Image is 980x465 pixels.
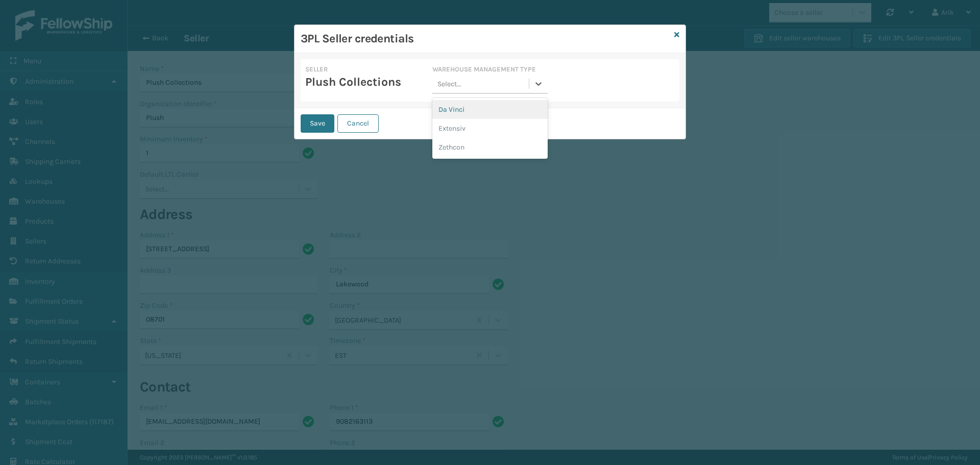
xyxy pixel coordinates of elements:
div: Select... [437,79,461,89]
label: Warehouse Management Type [432,65,536,73]
h3: 3PL Seller credentials [301,31,670,46]
p: Plush Collections [305,75,420,90]
label: Seller [305,65,328,73]
button: Cancel [337,114,379,133]
div: Extensiv [432,119,547,138]
div: Da Vinci [432,100,547,119]
button: Save [301,114,334,133]
div: Zethcon [432,138,547,157]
